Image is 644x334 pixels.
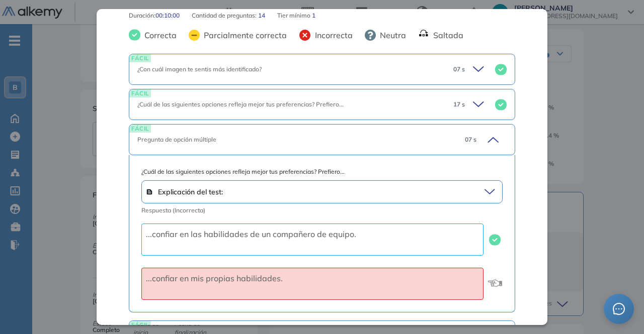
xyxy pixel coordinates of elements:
[453,100,465,109] span: 17 s
[129,321,151,328] span: FÁCIL
[141,206,205,214] span: Respuesta (Incorrecta)
[376,29,406,41] span: Neutra
[429,29,463,41] span: Saltada
[140,29,177,41] span: Correcta
[277,11,312,20] span: Tier mínimo
[155,11,180,20] span: 00:10:00
[311,29,353,41] span: Incorrecta
[192,11,258,20] span: Cantidad de preguntas:
[312,11,315,20] span: 1
[129,54,151,62] span: FÁCIL
[129,125,151,132] span: FÁCIL
[465,135,476,144] span: 07 s
[137,65,262,73] span: ¿Con cuál imagen te sentis más identificado?
[146,229,356,239] span: ...confiar en las habilidades de un compañero de equipo.
[146,185,313,199] span: Explicación del test:
[200,29,287,41] span: Parcialmente correcta
[141,167,503,176] span: ¿Cuál de las siguientes opciones refleja mejor tus preferencias? Prefiero...
[137,100,344,108] span: ¿Cuál de las siguientes opciones refleja mejor tus preferencias? Prefiero...
[453,65,465,74] span: 07 s
[137,135,457,144] div: Pregunta de opción múltiple
[129,11,155,20] span: Duración :
[613,303,625,315] span: message
[129,89,151,97] span: FÁCIL
[146,273,283,283] span: ...confiar en mis propias habilidades.
[258,11,265,20] span: 14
